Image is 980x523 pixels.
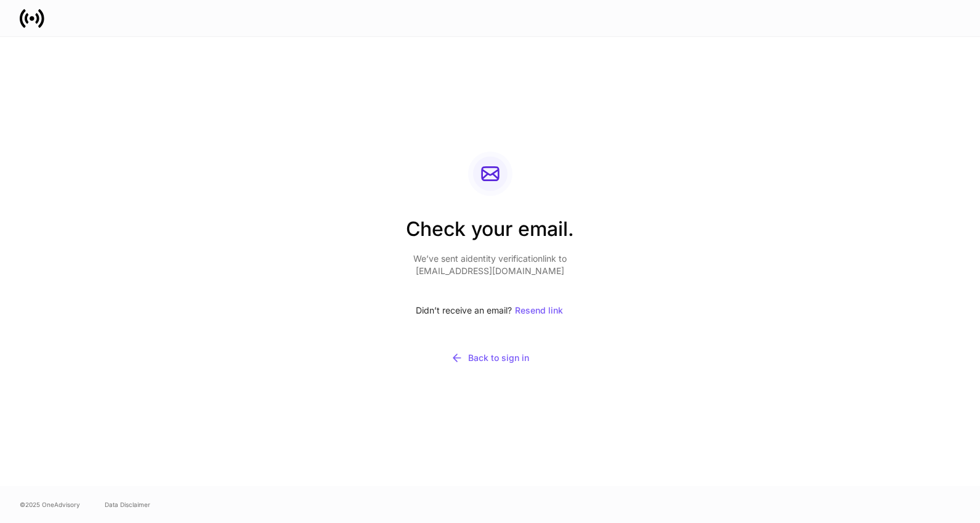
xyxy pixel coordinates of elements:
[406,253,574,277] p: We’ve sent a identity verification link to [EMAIL_ADDRESS][DOMAIN_NAME]
[20,500,80,509] span: © 2025 OneAdvisory
[105,500,150,509] a: Data Disclaimer
[451,352,529,364] div: Back to sign in
[515,297,564,324] button: Resend link
[406,297,574,324] div: Didn’t receive an email?
[406,344,574,372] button: Back to sign in
[516,306,564,315] div: Resend link
[406,216,574,253] h2: Check your email.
